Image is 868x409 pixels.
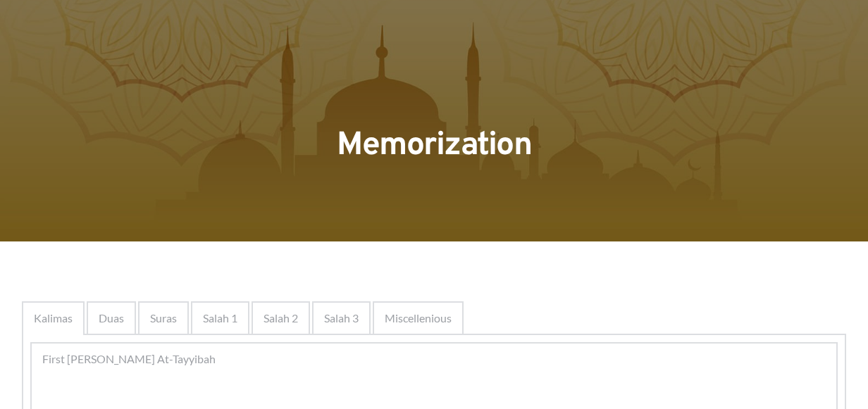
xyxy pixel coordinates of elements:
[337,125,531,167] span: Memorization
[150,310,177,327] span: Suras
[42,351,216,367] span: First [PERSON_NAME] At-Tayyibah
[385,310,452,327] span: Miscellenious
[263,310,298,327] span: Salah 2
[34,310,73,327] span: Kalimas
[203,310,237,327] span: Salah 1
[99,310,124,327] span: Duas
[324,310,359,327] span: Salah 3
